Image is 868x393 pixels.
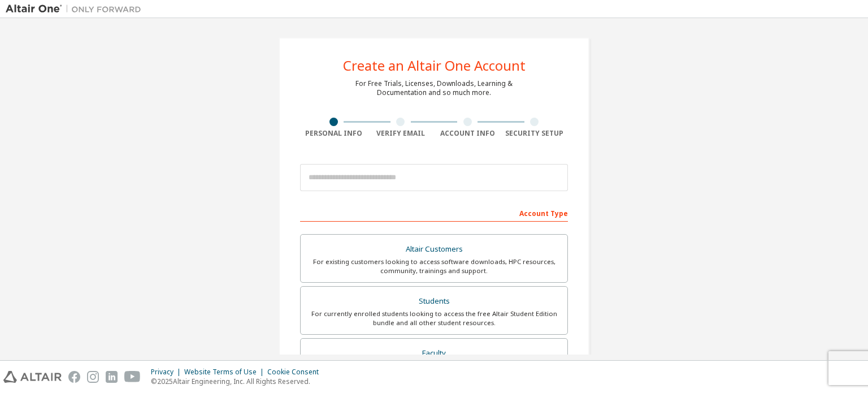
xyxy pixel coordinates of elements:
[106,371,118,383] img: linkedin.svg
[3,371,62,383] img: altair_logo.svg
[343,59,526,72] div: Create an Altair One Account
[355,79,513,97] div: For Free Trials, Licenses, Downloads, Learning & Documentation and so much more.
[267,368,325,377] div: Cookie Consent
[307,257,561,275] div: For existing customers looking to access software downloads, HPC resources, community, trainings ...
[367,129,435,138] div: Verify Email
[501,129,568,138] div: Security Setup
[87,371,99,383] img: instagram.svg
[151,368,184,377] div: Privacy
[300,129,367,138] div: Personal Info
[6,3,147,15] img: Altair One
[307,293,561,309] div: Students
[300,204,568,222] div: Account Type
[307,241,561,257] div: Altair Customers
[68,371,80,383] img: facebook.svg
[124,371,141,383] img: youtube.svg
[184,368,267,377] div: Website Terms of Use
[307,309,561,327] div: For currently enrolled students looking to access the free Altair Student Edition bundle and all ...
[307,346,561,361] div: Faculty
[434,129,501,138] div: Account Info
[151,377,325,386] p: © 2025 Altair Engineering, Inc. All Rights Reserved.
